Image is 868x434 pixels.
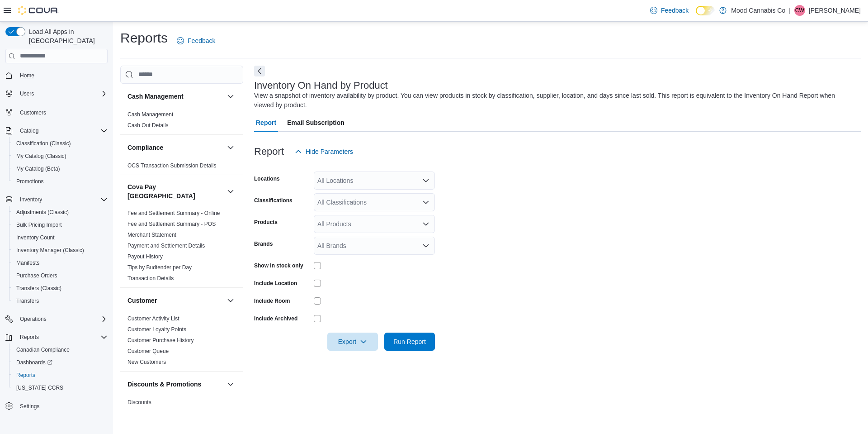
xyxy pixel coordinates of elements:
[225,186,236,197] button: Cova Pay [GEOGRAPHIC_DATA]
[20,334,39,341] span: Reports
[9,382,111,394] button: [US_STATE] CCRS
[127,359,166,365] a: New Customers
[13,258,43,268] a: Manifests
[9,231,111,244] button: Inventory Count
[16,332,42,343] button: Reports
[127,162,217,169] a: OCS Transaction Submission Details
[13,370,39,381] a: Reports
[127,326,186,333] span: Customer Loyalty Points
[127,264,192,271] a: Tips by Budtender per Day
[16,194,108,205] span: Inventory
[13,296,42,306] a: Transfers
[188,36,215,45] span: Feedback
[327,333,378,351] button: Export
[127,315,179,322] span: Customer Activity List
[127,243,205,249] a: Payment and Settlement Details
[127,253,163,260] a: Payout History
[254,80,388,91] h3: Inventory On Hand by Product
[120,160,243,175] div: Compliance
[127,275,174,281] a: Transaction Details
[20,196,42,203] span: Inventory
[20,72,34,79] span: Home
[120,208,243,287] div: Cova Pay [GEOGRAPHIC_DATA]
[13,138,108,149] span: Classification (Classic)
[16,107,50,118] a: Customers
[16,234,55,241] span: Inventory Count
[9,219,111,231] button: Bulk Pricing Import
[9,137,111,150] button: Classification (Classic)
[795,5,804,16] span: CW
[13,382,108,393] span: Washington CCRS
[384,333,435,351] button: Run Report
[127,275,174,282] span: Transaction Details
[127,399,151,406] span: Discounts
[13,344,108,355] span: Canadian Compliance
[127,162,217,169] span: OCS Transaction Submission Details
[789,5,791,16] p: |
[2,124,111,137] button: Catalog
[13,245,88,256] a: Inventory Manager (Classic)
[422,242,429,249] button: Open list of options
[13,163,108,174] span: My Catalog (Beta)
[127,348,169,355] span: Customer Queue
[661,6,689,15] span: Feedback
[287,114,344,132] span: Email Subscription
[16,314,50,324] button: Operations
[127,210,220,217] span: Fee and Settlement Summary - Online
[127,210,220,216] a: Fee and Settlement Summary - Online
[9,162,111,175] button: My Catalog (Beta)
[16,401,43,412] a: Settings
[127,231,176,238] span: Merchant Statement
[20,403,39,410] span: Settings
[127,264,192,271] span: Tips by Budtender per Day
[16,70,108,81] span: Home
[18,6,59,15] img: Cova
[127,348,169,354] a: Customer Queue
[16,140,71,147] span: Classification (Classic)
[120,29,168,47] h1: Reports
[254,219,278,226] label: Products
[16,359,52,366] span: Dashboards
[13,232,58,243] a: Inventory Count
[13,138,75,149] a: Classification (Classic)
[13,151,108,162] span: My Catalog (Classic)
[16,125,42,136] button: Catalog
[13,176,47,187] a: Promotions
[127,296,157,305] h3: Customer
[731,5,785,16] p: Mood Cannabis Co
[13,258,108,268] span: Manifests
[16,125,108,136] span: Catalog
[127,182,223,200] button: Cova Pay [GEOGRAPHIC_DATA]
[254,262,303,269] label: Show in stock only
[225,91,236,102] button: Cash Management
[127,380,223,389] button: Discounts & Promotions
[16,209,69,216] span: Adjustments (Classic)
[291,143,357,161] button: Hide Parameters
[646,1,692,19] a: Feedback
[16,332,108,343] span: Reports
[16,247,84,254] span: Inventory Manager (Classic)
[13,151,70,162] a: My Catalog (Classic)
[127,337,194,344] span: Customer Purchase History
[9,257,111,269] button: Manifests
[16,272,57,279] span: Purchase Orders
[16,194,46,205] button: Inventory
[13,344,73,355] a: Canadian Compliance
[16,346,70,353] span: Canadian Compliance
[20,315,47,323] span: Operations
[120,109,243,134] div: Cash Management
[2,105,111,119] button: Customers
[9,269,111,282] button: Purchase Orders
[9,356,111,369] a: Dashboards
[13,219,66,230] a: Bulk Pricing Import
[20,109,46,116] span: Customers
[127,253,163,260] span: Payout History
[16,70,38,81] a: Home
[127,399,151,405] a: Discounts
[254,280,297,287] label: Include Location
[13,207,72,218] a: Adjustments (Classic)
[254,197,292,204] label: Classifications
[16,88,108,99] span: Users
